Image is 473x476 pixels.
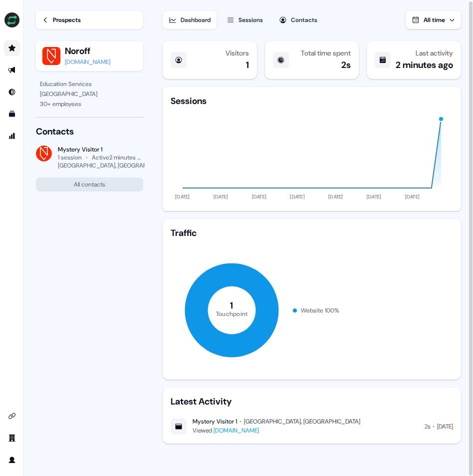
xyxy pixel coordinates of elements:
div: [GEOGRAPHIC_DATA], [GEOGRAPHIC_DATA] [58,161,175,169]
tspan: [DATE] [290,193,304,200]
tspan: 1 [230,299,233,311]
div: [DATE] [437,421,453,431]
a: Go to prospects [4,40,20,56]
a: Go to Inbound [4,84,20,100]
div: Sessions [171,95,207,107]
tspan: [DATE] [214,193,229,200]
div: Contacts [36,125,143,137]
div: Dashboard [181,15,211,25]
div: 1 [246,59,249,71]
a: Go to attribution [4,128,20,144]
div: Website 100 % [301,305,339,315]
div: [GEOGRAPHIC_DATA], [GEOGRAPHIC_DATA] [244,417,360,425]
a: Go to outbound experience [4,62,20,78]
button: Noroff [65,45,110,57]
button: Contacts [273,11,323,29]
div: Total time spent [301,49,351,57]
div: 2 minutes ago [396,59,453,71]
tspan: [DATE] [328,193,343,200]
tspan: [DATE] [252,193,267,200]
div: Latest Activity [171,395,453,407]
a: Go to templates [4,106,20,122]
div: Active 2 minutes ago [92,153,143,161]
div: Last activity [416,49,453,57]
a: Go to team [4,430,20,446]
span: All time [424,16,445,24]
tspan: [DATE] [367,193,382,200]
div: Visitors [226,49,249,57]
div: 30 + employees [40,99,139,109]
div: [GEOGRAPHIC_DATA] [40,89,139,99]
a: [DOMAIN_NAME] [65,57,110,67]
button: Dashboard [163,11,217,29]
button: All contacts [36,177,143,191]
button: All time [406,11,461,29]
div: Contacts [291,15,317,25]
div: Education Services [40,79,139,89]
tspan: Touchpoint [216,309,248,317]
div: Viewed [193,425,360,435]
div: Mystery Visitor 1 [193,417,237,425]
a: [DOMAIN_NAME] [214,426,259,434]
div: Prospects [53,15,81,25]
div: Sessions [238,15,263,25]
div: 1 session [58,153,82,161]
a: Go to integrations [4,408,20,424]
tspan: [DATE] [175,193,190,200]
div: Mystery Visitor 1 [58,145,143,153]
div: 2s [341,59,351,71]
a: Prospects [36,11,143,29]
div: 2s [425,421,430,431]
div: Traffic [171,227,453,239]
tspan: [DATE] [405,193,420,200]
a: Go to profile [4,452,20,468]
button: Sessions [221,11,269,29]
